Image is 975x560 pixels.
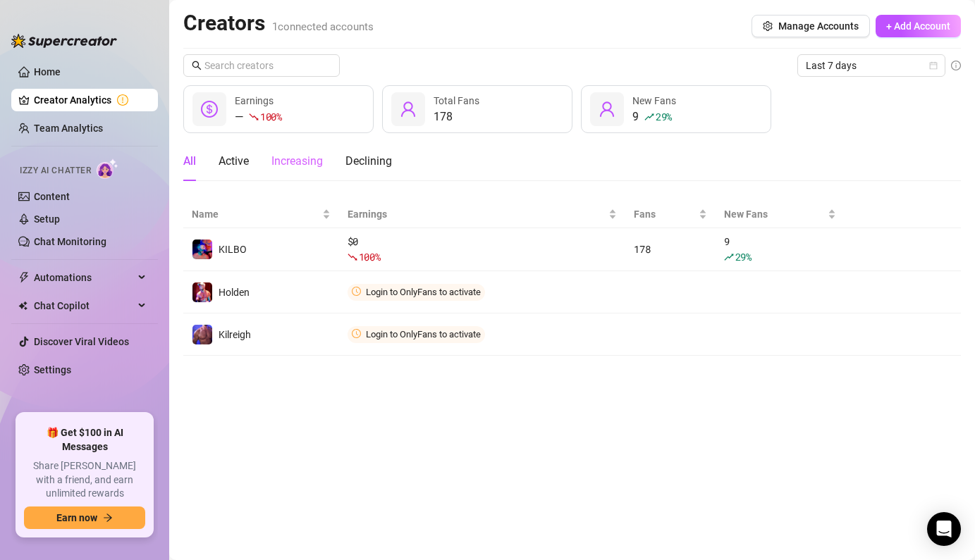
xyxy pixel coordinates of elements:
th: Earnings [339,201,626,228]
span: 🎁 Get $100 in AI Messages [24,426,145,454]
div: Active [219,153,249,170]
span: Earnings [235,95,274,106]
span: Earn now [56,512,97,523]
span: calendar [929,61,938,70]
th: New Fans [716,201,845,228]
a: Settings [34,364,71,375]
span: fall [348,252,357,262]
span: Login to OnlyFans to activate [366,287,481,297]
span: setting [763,21,773,31]
span: thunderbolt [18,272,30,283]
div: — [235,108,282,125]
div: 9 [632,108,676,125]
span: fall [249,112,259,122]
div: Open Intercom Messenger [927,512,961,546]
span: arrow-right [103,513,113,523]
span: clock-circle [352,287,361,296]
span: 1 connected accounts [272,20,374,33]
th: Fans [625,201,715,228]
div: 178 [434,108,479,125]
span: 29 % [656,110,672,123]
span: Name [192,206,319,222]
span: info-circle [951,61,961,70]
a: Creator Analytics exclamation-circle [34,89,147,111]
span: user [599,101,615,118]
img: Chat Copilot [18,301,27,311]
div: 178 [634,242,706,257]
a: Home [34,66,61,77]
h2: Creators [183,10,374,37]
span: New Fans [632,95,676,106]
img: Kilreigh [192,325,212,344]
a: Chat Monitoring [34,236,106,247]
span: Last 7 days [806,55,937,76]
span: New Fans [724,206,825,222]
span: 100 % [359,250,381,263]
span: Manage Accounts [778,20,859,32]
img: KILBO [192,239,212,259]
a: Content [34,191,70,202]
th: Name [183,201,339,228]
span: KILBO [219,244,247,255]
span: dollar-circle [201,101,218,118]
button: Earn nowarrow-right [24,506,145,529]
button: Manage Accounts [752,15,870,37]
span: Holden [219,287,250,298]
div: Declining [345,153,392,170]
span: Earnings [348,206,606,222]
div: All [183,153,196,170]
span: 29 % [735,250,752,263]
img: Holden [192,282,212,302]
span: Total Fans [434,95,479,106]
input: Search creators [204,58,320,73]
span: user [400,101,417,118]
img: AI Chatter [97,158,118,179]
img: logo-BBDzfeDw.svg [11,34,117,48]
span: Automations [34,266,134,289]
span: Izzy AI Chatter [20,164,91,178]
span: rise [644,112,654,122]
span: clock-circle [352,329,361,338]
span: Chat Copilot [34,294,134,317]
div: $ 0 [348,234,618,265]
span: Login to OnlyFans to activate [366,329,481,340]
a: Setup [34,213,60,225]
span: rise [724,252,734,262]
a: Team Analytics [34,123,103,134]
span: Kilreigh [219,329,251,340]
div: 9 [724,234,836,265]
div: Increasing [271,153,323,170]
button: + Add Account [876,15,961,37]
span: search [192,61,202,70]
span: + Add Account [886,20,950,32]
span: 100 % [260,110,282,123]
span: Fans [634,206,695,222]
span: Share [PERSON_NAME] with a friend, and earn unlimited rewards [24,459,145,501]
a: Discover Viral Videos [34,336,129,347]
